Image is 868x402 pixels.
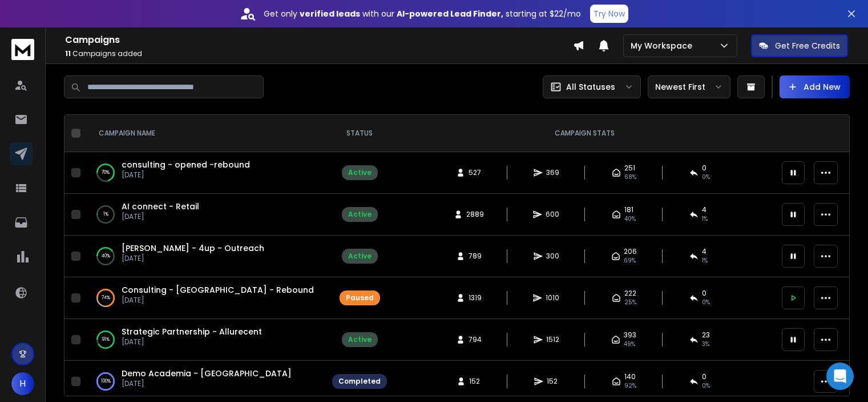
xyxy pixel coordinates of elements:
span: 68 % [624,173,636,182]
a: Demo Academia - [GEOGRAPHIC_DATA] [122,368,292,379]
td: 1%AI connect - Retail[DATE] [85,194,325,236]
h1: Campaigns [65,33,573,47]
span: 49 % [624,340,635,349]
p: [DATE] [122,337,262,347]
span: 40 % [624,214,636,224]
button: Add New [780,75,850,98]
span: 206 [624,247,637,256]
button: H [11,372,34,395]
p: [DATE] [122,212,199,221]
p: [DATE] [122,296,314,305]
td: 70%consulting - opened -rebound[DATE] [85,152,325,194]
p: Try Now [594,8,625,19]
p: All Statuses [566,81,615,93]
span: 4 [702,205,706,214]
span: 393 [624,331,636,340]
div: Open Intercom Messenger [826,363,854,390]
span: 789 [469,252,482,261]
p: [DATE] [122,379,292,388]
span: 1512 [546,335,559,344]
button: Try Now [590,5,628,23]
p: Get Free Credits [775,40,840,51]
button: Get Free Credits [751,34,848,57]
span: 152 [547,377,558,386]
span: 92 % [624,381,636,391]
span: 222 [624,289,636,298]
td: 74%Consulting - [GEOGRAPHIC_DATA] - Rebound[DATE] [85,277,325,319]
a: Strategic Partnership - Allurecent [122,326,262,337]
span: 0 [702,372,706,381]
td: 40%[PERSON_NAME] - 4up - Outreach[DATE] [85,236,325,277]
span: 69 % [624,256,636,265]
div: Active [348,168,372,177]
span: 0 % [702,381,710,391]
span: 3 % [702,340,709,349]
span: 794 [469,335,482,344]
span: 300 [546,252,559,261]
div: Active [348,335,372,344]
span: 11 [65,49,71,58]
p: [DATE] [122,254,264,263]
span: 23 [702,331,710,340]
span: 4 [702,247,706,256]
p: 70 % [102,167,110,178]
span: 0 % [702,173,710,182]
span: 0 % [702,298,710,307]
span: 2889 [466,210,484,219]
span: 1010 [546,293,559,303]
th: CAMPAIGN STATS [394,115,775,152]
button: Newest First [648,75,730,98]
a: [PERSON_NAME] - 4up - Outreach [122,242,264,254]
span: 152 [469,377,481,386]
p: Get only with our starting at $22/mo [264,8,581,19]
span: 181 [624,205,633,214]
span: 1319 [469,293,482,303]
span: 369 [546,168,559,177]
p: [DATE] [122,170,250,180]
div: Paused [346,293,374,303]
a: consulting - opened -rebound [122,159,250,170]
p: 40 % [102,250,110,262]
p: Campaigns added [65,49,573,58]
td: 91%Strategic Partnership - Allurecent[DATE] [85,319,325,361]
span: 0 [702,164,706,173]
p: 91 % [102,334,110,345]
p: 1 % [103,209,108,220]
strong: AI-powered Lead Finder, [397,8,503,19]
img: logo [11,39,34,60]
th: STATUS [325,115,394,152]
th: CAMPAIGN NAME [85,115,325,152]
span: 0 [702,289,706,298]
span: 251 [624,164,635,173]
span: 140 [624,372,636,381]
div: Active [348,252,372,261]
a: AI connect - Retail [122,201,199,212]
p: 74 % [102,292,110,304]
span: 527 [469,168,481,177]
a: Consulting - [GEOGRAPHIC_DATA] - Rebound [122,284,314,296]
p: My Workspace [631,40,697,51]
span: 25 % [624,298,636,307]
strong: verified leads [300,8,360,19]
div: Completed [338,377,381,386]
div: Active [348,210,372,219]
span: 1 % [702,256,708,265]
span: 1 % [702,214,708,224]
p: 100 % [101,376,111,387]
span: 600 [546,210,559,219]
